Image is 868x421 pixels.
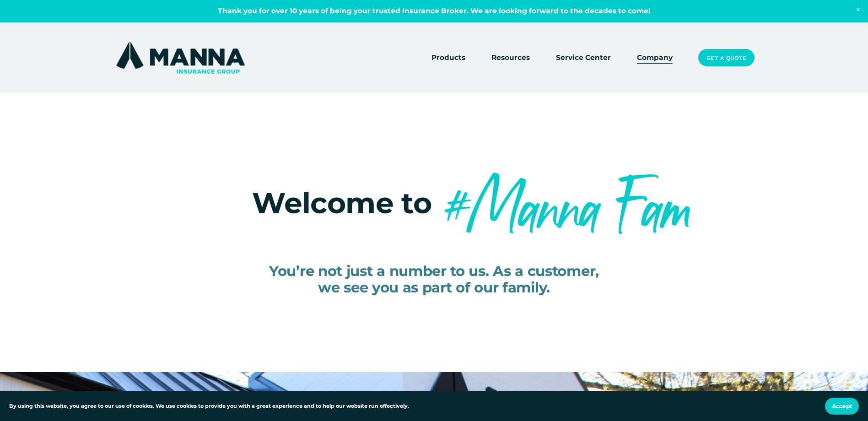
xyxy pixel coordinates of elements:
[698,49,754,66] a: Get a Quote
[556,51,611,64] a: Service Center
[252,185,431,221] span: Welcome to
[832,403,852,410] span: Accept
[825,398,859,415] button: Accept
[491,51,530,64] a: folder dropdown
[637,51,673,64] a: Company
[491,52,530,64] span: Resources
[431,52,465,64] span: Products
[269,262,599,296] span: You’re not just a number to us. As a customer, we see you as part of our family.
[431,51,465,64] a: folder dropdown
[114,40,247,76] img: Manna Insurance Group
[9,402,409,410] p: By using this website, you agree to our use of cookies. We use cookies to provide you with a grea...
